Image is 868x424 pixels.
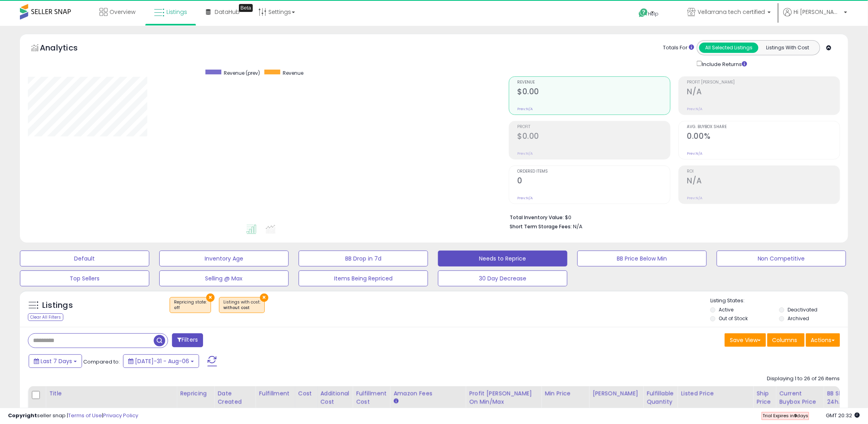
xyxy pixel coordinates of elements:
div: BB Share 24h. [827,389,856,406]
div: Displaying 1 to 26 of 26 items [767,375,840,383]
button: Save View [725,333,766,347]
h2: N/A [687,87,840,98]
div: Repricing [180,389,211,398]
b: 9 [794,412,797,419]
h2: $0.00 [518,132,670,142]
a: Privacy Policy [103,412,138,419]
button: 30 Day Decrease [438,270,567,286]
span: Overview [109,8,135,16]
span: Trial Expires in days [762,412,808,419]
button: Items Being Repriced [299,270,428,286]
div: Profit [PERSON_NAME] on Min/Max [469,389,538,406]
th: The percentage added to the cost of goods (COGS) that forms the calculator for Min & Max prices. [466,386,542,418]
span: Compared to: [83,358,120,366]
div: off [174,305,207,311]
span: Repricing state : [174,299,207,311]
span: 2025-08-14 20:32 GMT [826,412,860,419]
li: $0 [510,212,835,222]
div: Listed Price [681,389,750,398]
button: BB Price Below Min [577,251,707,266]
a: Terms of Use [68,412,102,419]
h2: N/A [687,176,840,187]
div: Date Created [217,389,252,406]
small: Amazon Fees. [393,398,398,405]
small: Prev: N/A [687,107,703,111]
span: Listings with cost : [223,299,260,311]
i: Get Help [638,8,648,18]
span: Revenue [283,70,304,76]
div: Clear All Filters [28,313,63,321]
span: Revenue [518,80,670,85]
div: Tooltip anchor [239,4,253,12]
span: Last 7 Days [41,357,72,365]
span: Profit [518,125,670,129]
label: Active [719,306,734,313]
small: Prev: N/A [687,196,703,200]
button: Top Sellers [20,270,149,286]
button: Actions [806,333,840,347]
h2: 0 [518,176,670,187]
div: Additional Cost [321,389,350,406]
button: Default [20,251,149,266]
div: Current Buybox Price [780,389,821,406]
small: Prev: N/A [518,196,533,200]
span: Hi [PERSON_NAME] [794,8,842,16]
button: Columns [767,333,805,347]
div: Fulfillment [259,389,291,398]
span: ROI [687,169,840,174]
button: Non Competitive [717,251,846,266]
h2: $0.00 [518,87,670,98]
b: Total Inventory Value: [510,214,564,221]
span: Help [648,10,659,17]
div: without cost [223,305,260,311]
button: Last 7 Days [29,354,82,368]
button: Selling @ Max [159,270,289,286]
div: seller snap | | [8,412,138,420]
div: Fulfillment Cost [356,389,387,406]
span: Columns [772,336,798,344]
p: Listing States: [710,297,848,305]
a: Hi [PERSON_NAME] [784,8,847,26]
span: Revenue (prev) [224,70,260,76]
label: Archived [788,315,809,322]
span: Profit [PERSON_NAME] [687,80,840,85]
span: DataHub [215,8,240,16]
h2: 0.00% [687,132,840,142]
div: Cost [298,389,314,398]
small: Prev: N/A [518,151,533,156]
span: Listings [166,8,187,16]
span: [DATE]-31 - Aug-06 [135,357,189,365]
div: Fulfillable Quantity [647,389,674,406]
button: Inventory Age [159,251,289,266]
small: Prev: N/A [518,107,533,111]
button: [DATE]-31 - Aug-06 [123,354,199,368]
button: × [260,294,268,302]
button: Filters [172,333,203,347]
button: Listings With Cost [758,43,817,53]
b: Short Term Storage Fees: [510,223,572,230]
div: Title [49,389,173,398]
label: Out of Stock [719,315,748,322]
div: Min Price [545,389,586,398]
label: Deactivated [788,306,817,313]
a: Help [632,2,674,26]
span: N/A [573,223,583,230]
small: Prev: N/A [687,151,703,156]
h5: Listings [42,300,73,311]
strong: Copyright [8,412,37,419]
div: Totals For [663,44,694,52]
button: All Selected Listings [699,43,759,53]
span: Avg. Buybox Share [687,125,840,129]
button: Needs to Reprice [438,251,567,266]
h5: Analytics [40,42,93,55]
div: Ship Price [757,389,772,406]
div: Amazon Fees [393,389,462,398]
span: Ordered Items [518,169,670,174]
span: Vellarrana tech certified [698,8,765,16]
div: [PERSON_NAME] [592,389,640,398]
button: × [206,294,215,302]
button: BB Drop in 7d [299,251,428,266]
div: Include Returns [691,59,757,68]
